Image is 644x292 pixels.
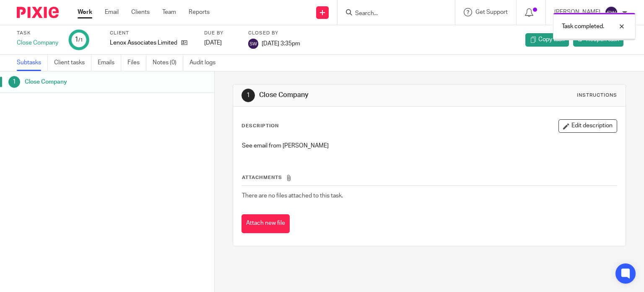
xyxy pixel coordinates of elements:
label: Closed by [248,30,300,37]
a: Clients [131,8,150,16]
label: Due by [204,30,238,37]
a: Subtasks [17,55,48,71]
small: /1 [78,38,83,42]
a: Team [162,8,176,16]
a: Emails [98,55,121,71]
img: svg%3E [248,39,258,49]
div: Instructions [577,92,617,99]
div: 1 [75,35,83,45]
a: Email [105,8,119,16]
div: 1 [241,89,255,102]
span: [DATE] 3:35pm [262,40,300,46]
span: There are no files attached to this task. [242,193,343,199]
a: Client tasks [54,55,91,71]
label: Client [110,30,194,37]
div: [DATE] [204,39,238,47]
div: 1 [8,76,20,88]
a: Reports [189,8,210,16]
img: Pixie [17,7,59,18]
h1: Close Company [25,76,145,88]
a: Files [127,55,146,71]
a: Work [78,8,92,16]
button: Edit description [558,119,617,133]
span: Attachments [242,175,282,180]
p: See email from [PERSON_NAME] [242,142,617,150]
p: Task completed. [562,22,604,31]
h1: Close Company [259,91,447,100]
a: Audit logs [190,55,222,71]
img: svg%3E [605,6,618,19]
p: Description [241,123,279,129]
div: Close Company [17,39,58,47]
p: Lenox Associates Limited [110,39,177,47]
a: Notes (0) [153,55,183,71]
button: Attach new file [241,214,290,233]
label: Task [17,30,58,37]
